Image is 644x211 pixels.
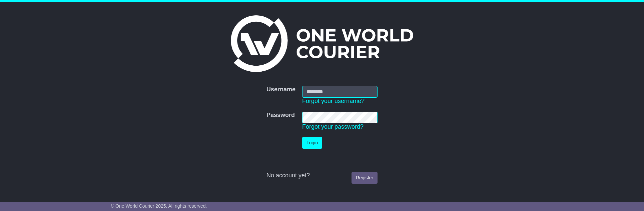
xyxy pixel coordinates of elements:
[266,86,295,93] label: Username
[111,203,207,209] span: © One World Courier 2025. All rights reserved.
[266,172,378,179] div: No account yet?
[302,137,322,149] button: Login
[352,172,378,184] a: Register
[231,15,413,72] img: One World
[302,98,365,104] a: Forgot your username?
[302,123,364,130] a: Forgot your password?
[266,112,295,119] label: Password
